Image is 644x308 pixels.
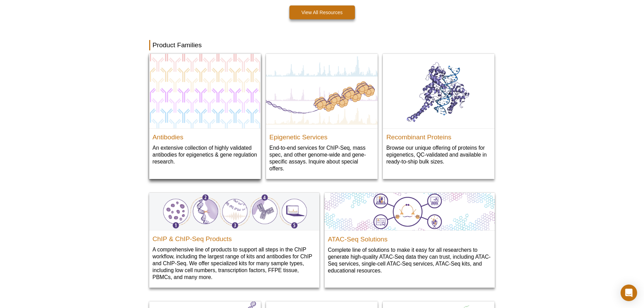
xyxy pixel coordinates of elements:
a: Active Motif ChIP & ChIP-Seq Products A comprehensive line of products to support all steps in th... [149,193,319,288]
div: Open Intercom Messenger [621,285,637,301]
h2: Recombinant Proteins [386,130,491,141]
img: ATAC-Seq Solutions [325,193,495,230]
img: Recombinant Proteins [383,54,494,128]
a: Recombinant Proteins Recombinant Proteins Browse our unique offering of proteins for epigenetics,... [383,54,494,172]
p: A comprehensive line of products to support all steps in the ChIP workflow, including the largest... [153,246,316,281]
p: Complete line of solutions to make it easy for all researchers to generate high-quality ATAC-Seq ... [328,246,491,274]
a: View All Resources [289,6,355,19]
h2: Product Families [149,40,495,50]
a: ATAC-Seq Solutions ATAC-Seq Solutions Complete line of solutions to make it easy for all research... [325,193,495,281]
h2: Epigenetic Services [269,130,374,141]
p: End-to-end services for ChIP‑Seq, mass spec, and other genome-wide and gene-specific assays. Inqu... [269,144,374,172]
img: Antibodies for Epigenetics [149,54,261,128]
img: Custom Services [266,54,378,128]
p: An extensive collection of highly validated antibodies for epigenetics & gene regulation research. [153,144,257,165]
p: Browse our unique offering of proteins for epigenetics, QC-validated and available in ready-to-sh... [386,144,491,165]
h2: ATAC-Seq Solutions [328,232,491,243]
h2: ChIP & ChIP-Seq Products [153,232,316,242]
a: Antibodies for Epigenetics Antibodies An extensive collection of highly validated antibodies for ... [149,54,261,172]
a: Custom Services Epigenetic Services End-to-end services for ChIP‑Seq, mass spec, and other genome... [266,54,378,179]
h2: Antibodies [153,130,257,141]
img: Active Motif [149,193,319,230]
